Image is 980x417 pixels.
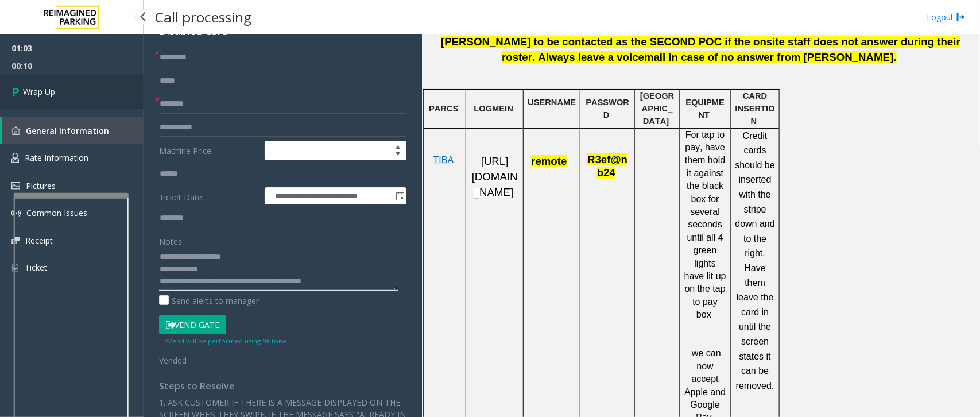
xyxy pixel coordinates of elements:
[159,355,187,366] span: Vended
[429,104,458,113] span: PARCS
[472,157,518,197] a: [URL][DOMAIN_NAME]
[686,98,725,119] span: EQUIPMENT
[390,141,406,150] span: Increase value
[390,150,406,160] span: Decrease value
[684,130,726,319] span: For tap to pay, have them hold it against the black box for several seconds until all 4 green lig...
[159,231,184,248] label: Notes:
[11,182,20,190] img: 'icon'
[956,11,966,23] img: logout
[735,91,775,126] span: CARD INSERTION
[11,126,20,135] img: 'icon'
[159,315,226,335] button: Vend Gate
[25,152,88,163] span: Rate Information
[531,155,567,167] span: remote
[11,237,20,244] img: 'icon'
[165,337,286,345] small: Vend will be performed using 9# tone
[26,180,56,191] span: Pictures
[11,262,19,273] img: 'icon'
[586,98,629,119] span: PASSWORD
[472,155,518,198] span: [URL][DOMAIN_NAME]
[735,131,778,406] span: Credit cards should be inserted with the stripe down and to the right. Have them leave the card i...
[26,125,109,136] span: General Information
[393,188,406,204] span: Toggle popup
[474,104,513,113] span: LOGMEIN
[433,156,454,165] a: TIBA
[927,11,966,23] a: Logout
[149,3,257,31] h3: Call processing
[159,381,406,392] h4: Steps to Resolve
[587,153,627,178] span: R3ef@nb24
[441,36,960,63] span: [PERSON_NAME] to be contacted as the SECOND POC if the onsite staff does not answer during their ...
[11,153,19,163] img: 'icon'
[156,141,262,160] label: Machine Price:
[640,91,674,126] span: [GEOGRAPHIC_DATA]
[2,117,144,144] a: General Information
[11,208,21,218] img: 'icon'
[159,295,259,307] label: Send alerts to manager
[156,187,262,204] label: Ticket Date:
[23,86,55,98] span: Wrap Up
[528,98,576,107] span: USERNAME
